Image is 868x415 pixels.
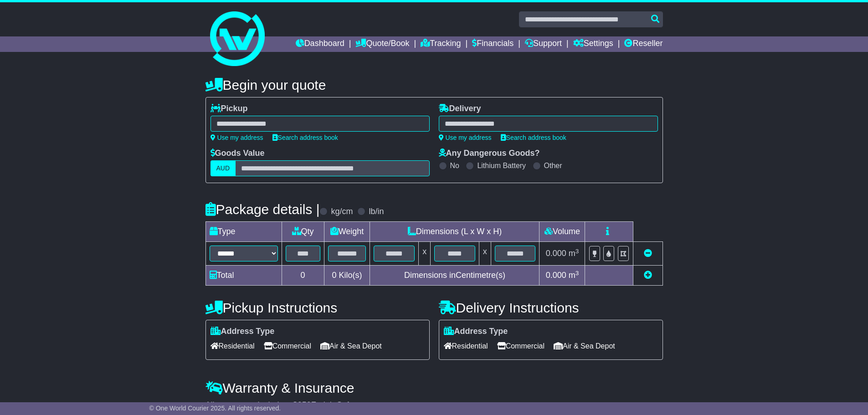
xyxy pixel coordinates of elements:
h4: Warranty & Insurance [205,380,663,395]
span: 250 [298,400,311,410]
a: Tracking [421,36,461,52]
label: kg/cm [331,207,353,217]
sup: 3 [575,270,579,277]
a: Support [525,36,562,52]
label: No [450,161,459,170]
span: Air & Sea Depot [320,339,382,353]
td: x [479,242,491,266]
label: Goods Value [211,149,265,159]
td: Total [205,266,282,286]
label: Delivery [439,104,481,114]
td: Dimensions in Centimetre(s) [370,266,539,286]
h4: Delivery Instructions [439,300,663,315]
a: Add new item [644,271,652,280]
a: Use my address [439,134,492,141]
a: Quote/Book [355,36,409,52]
span: Commercial [497,339,544,353]
label: lb/in [369,207,384,217]
a: Search address book [272,134,338,141]
span: 0 [332,271,336,280]
a: Financials [472,36,514,52]
span: Residential [211,339,255,353]
span: m [569,271,579,280]
sup: 3 [575,248,579,255]
td: Qty [282,222,324,242]
label: Pickup [211,104,248,114]
label: Lithium Battery [477,161,526,170]
a: Remove this item [644,249,652,258]
label: Address Type [444,327,508,337]
span: © One World Courier 2025. All rights reserved. [149,405,281,412]
label: Address Type [211,327,275,337]
label: Any Dangerous Goods? [439,149,540,159]
td: Kilo(s) [324,266,370,286]
span: 0.000 [546,249,566,258]
h4: Package details | [205,202,320,217]
a: Search address book [501,134,566,141]
a: Reseller [624,36,663,52]
label: AUD [211,160,236,176]
h4: Pickup Instructions [205,300,430,315]
td: Dimensions (L x W x H) [370,222,539,242]
a: Settings [573,36,613,52]
span: Residential [444,339,488,353]
td: Weight [324,222,370,242]
td: 0 [282,266,324,286]
span: m [569,249,579,258]
td: Type [205,222,282,242]
span: 0.000 [546,271,566,280]
span: Commercial [264,339,311,353]
div: All our quotes include a $ FreightSafe warranty. [205,400,663,410]
span: Air & Sea Depot [554,339,615,353]
td: x [419,242,431,266]
td: Volume [539,222,585,242]
label: Other [544,161,562,170]
h4: Begin your quote [205,77,663,92]
a: Use my address [211,134,263,141]
a: Dashboard [296,36,344,52]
